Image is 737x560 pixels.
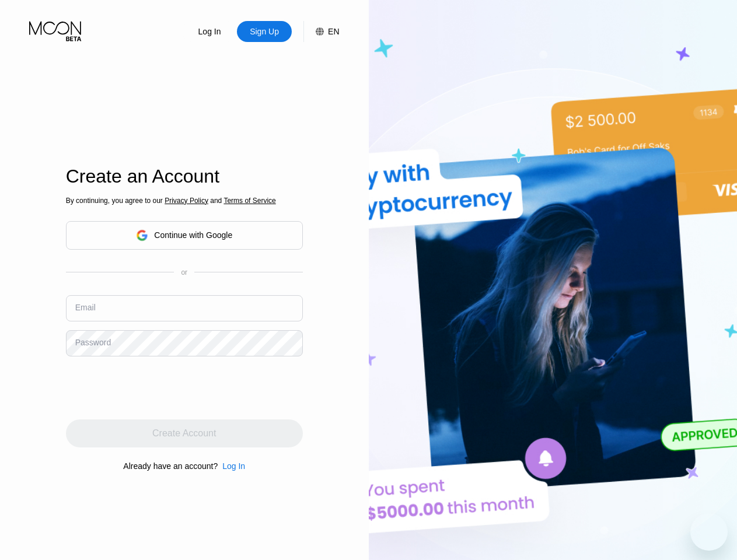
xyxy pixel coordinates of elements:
span: Terms of Service [223,197,275,205]
iframe: reCAPTCHA [66,365,243,411]
div: Log In [222,461,245,471]
div: or [181,268,187,276]
div: Already have an account? [123,461,218,471]
div: Log In [197,26,222,37]
div: Password [75,338,111,347]
div: By continuing, you agree to our [66,197,303,205]
div: Sign Up [237,21,292,42]
div: Continue with Google [66,221,303,250]
div: Continue with Google [154,230,232,240]
div: Sign Up [249,26,280,37]
div: Create an Account [66,166,303,187]
span: and [208,197,224,205]
div: Email [75,303,96,312]
span: Privacy Policy [165,197,208,205]
div: Log In [182,21,237,42]
div: Log In [218,461,245,471]
iframe: Button to launch messaging window [690,513,728,551]
div: EN [328,27,339,36]
div: EN [303,21,339,42]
